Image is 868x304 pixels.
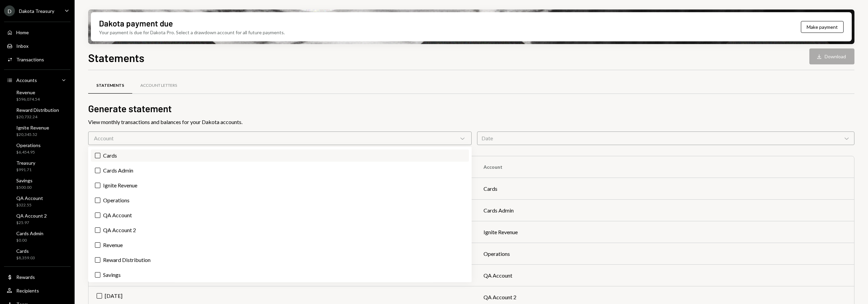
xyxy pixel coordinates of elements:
[16,238,43,243] div: $0.00
[91,149,469,162] label: Cards
[16,114,59,120] div: $20,732.24
[4,74,71,86] a: Accounts
[95,227,100,233] button: QA Account 2
[801,21,844,33] button: Make payment
[95,198,100,203] button: Operations
[4,87,71,104] a: Revenue$596,074.54
[88,131,472,145] div: Account
[4,176,71,192] a: Savings$500.00
[140,83,177,88] div: Account Letters
[96,83,124,88] div: Statements
[91,269,469,281] label: Savings
[16,195,43,201] div: QA Account
[16,213,47,219] div: QA Account 2
[95,183,100,188] button: Ignite Revenue
[16,230,43,236] div: Cards Admin
[475,243,854,265] td: Operations
[16,288,39,293] div: Recipients
[477,131,854,145] div: Date
[16,125,49,130] div: Ignite Revenue
[16,97,40,102] div: $596,074.54
[475,156,854,178] th: Account
[4,228,71,245] a: Cards Admin$0.00
[475,200,854,221] td: Cards Admin
[4,158,71,174] a: Treasury$991.71
[4,53,71,65] a: Transactions
[16,220,47,226] div: $25.97
[16,132,49,138] div: $20,345.52
[95,257,100,263] button: Reward Distribution
[16,142,41,148] div: Operations
[16,167,35,173] div: $991.71
[475,265,854,286] td: QA Account
[16,255,35,261] div: $8,359.03
[16,185,33,190] div: $500.00
[91,179,469,191] label: Ignite Revenue
[91,194,469,206] label: Operations
[16,149,41,155] div: $6,454.95
[4,5,15,16] div: D
[88,102,854,115] h2: Generate statement
[91,254,469,266] label: Reward Distribution
[95,153,100,158] button: Cards
[4,26,71,38] a: Home
[91,239,469,251] label: Revenue
[91,224,469,236] label: QA Account 2
[475,178,854,200] td: Cards
[16,29,29,35] div: Home
[88,77,132,94] a: Statements
[91,164,469,177] label: Cards Admin
[4,211,71,227] a: QA Account 2$25.97
[16,43,28,49] div: Inbox
[16,160,35,166] div: Treasury
[16,248,35,254] div: Cards
[95,242,100,248] button: Revenue
[4,123,71,139] a: Ignite Revenue$20,345.52
[132,77,185,94] a: Account Letters
[16,202,43,208] div: $322.55
[4,271,71,283] a: Rewards
[95,272,100,278] button: Savings
[16,107,59,113] div: Reward Distribution
[16,89,40,95] div: Revenue
[16,57,44,62] div: Transactions
[91,209,469,221] label: QA Account
[4,40,71,52] a: Inbox
[16,77,37,83] div: Accounts
[99,29,285,36] div: Your payment is due for Dakota Pro. Select a drawdown account for all future payments.
[88,118,854,126] div: View monthly transactions and balances for your Dakota accounts.
[99,18,173,29] div: Dakota payment due
[16,178,33,183] div: Savings
[4,284,71,297] a: Recipients
[16,274,35,280] div: Rewards
[95,212,100,218] button: QA Account
[95,168,100,173] button: Cards Admin
[4,105,71,121] a: Reward Distribution$20,732.24
[88,51,144,64] h1: Statements
[4,193,71,209] a: QA Account$322.55
[4,246,71,262] a: Cards$8,359.03
[475,221,854,243] td: Ignite Revenue
[4,140,71,157] a: Operations$6,454.95
[19,8,54,14] div: Dakota Treasury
